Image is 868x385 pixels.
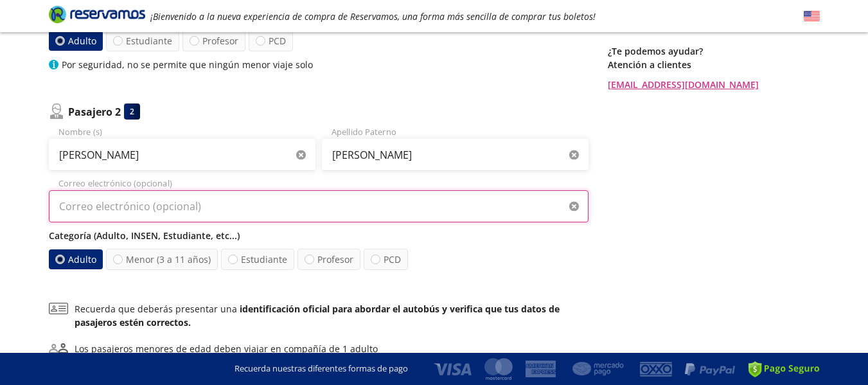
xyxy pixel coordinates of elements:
label: Profesor [182,30,245,51]
em: ¡Bienvenido a la nueva experiencia de compra de Reservamos, una forma más sencilla de comprar tus... [150,10,596,22]
label: Adulto [48,249,102,269]
p: Recuerda que deberás presentar una [75,302,589,329]
label: PCD [364,249,408,270]
i: Brand Logo [49,4,145,24]
input: Correo electrónico (opcional) [49,190,589,222]
input: Nombre (s) [49,139,315,171]
a: [EMAIL_ADDRESS][DOMAIN_NAME] [608,78,820,91]
p: Atención a clientes [608,58,820,71]
label: PCD [249,30,293,51]
input: Apellido Paterno [322,139,589,171]
div: Los pasajeros menores de edad deben viajar en compañía de 1 adulto [75,342,378,355]
p: ¿Te podemos ayudar? [608,44,820,58]
label: Estudiante [106,30,179,51]
label: Estudiante [221,249,294,270]
label: Adulto [48,31,102,51]
p: Por seguridad, no se permite que ningún menor viaje solo [62,58,313,71]
p: Recuerda nuestras diferentes formas de pago [235,363,408,375]
p: Categoría (Adulto, INSEN, Estudiante, etc...) [49,229,589,242]
label: Menor (3 a 11 años) [106,249,218,270]
button: English [804,8,820,24]
div: 2 [124,103,140,120]
b: identificación oficial para abordar el autobús y verifica que tus datos de pasajeros estén correc... [75,303,560,328]
label: Profesor [297,249,360,270]
a: Brand Logo [49,4,145,28]
p: Pasajero 2 [68,104,121,120]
